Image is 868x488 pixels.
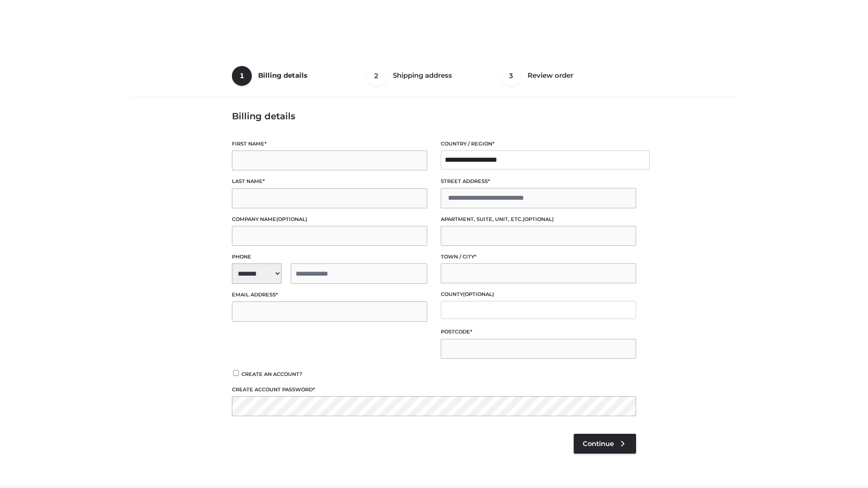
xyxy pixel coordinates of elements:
span: (optional) [276,216,307,222]
label: Last name [232,177,427,186]
input: Create an account? [232,370,240,376]
a: Continue [574,434,636,454]
label: County [441,290,636,299]
label: Apartment, suite, unit, etc. [441,215,636,224]
label: Company name [232,215,427,224]
label: Country / Region [441,140,636,148]
label: Email address [232,291,427,299]
span: Review order [528,71,573,80]
label: First name [232,140,427,148]
label: Street address [441,177,636,186]
span: Continue [583,440,614,448]
label: Town / City [441,253,636,261]
span: Billing details [258,71,307,80]
span: Create an account? [241,371,302,377]
label: Phone [232,253,427,261]
h3: Billing details [232,111,636,122]
span: (optional) [463,291,494,297]
span: 1 [232,66,252,86]
label: Create account password [232,385,636,394]
span: Shipping address [393,71,452,80]
label: Postcode [441,328,636,336]
span: 2 [367,66,387,86]
span: 3 [501,66,521,86]
span: (optional) [523,216,554,222]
